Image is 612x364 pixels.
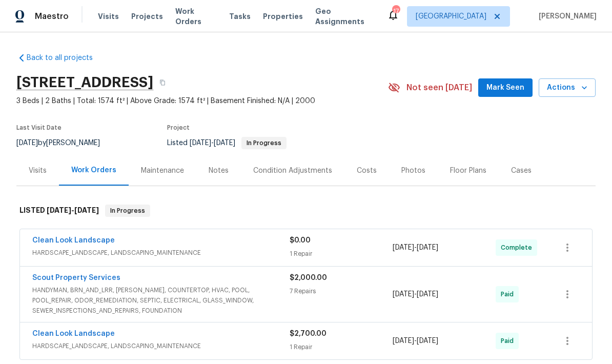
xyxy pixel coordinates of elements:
span: Visits [98,11,119,22]
span: HARDSCAPE_LANDSCAPE, LANDSCAPING_MAINTENANCE [32,341,290,351]
div: Cases [511,166,532,176]
span: [DATE] [417,244,438,251]
div: Notes [209,166,229,176]
span: Listed [167,139,287,147]
span: [DATE] [393,244,414,251]
span: Mark Seen [486,82,524,94]
a: Clean Look Landscape [32,237,115,244]
span: HANDYMAN, BRN_AND_LRR, [PERSON_NAME], COUNTERTOP, HVAC, POOL, POOL_REPAIR, ODOR_REMEDIATION, SEPT... [32,285,290,316]
div: LISTED [DATE]-[DATE]In Progress [16,194,596,227]
div: Condition Adjustments [253,166,332,176]
span: Not seen [DATE] [406,83,472,93]
span: Project [167,125,190,131]
div: 1 Repair [290,342,393,352]
span: - [393,242,438,253]
span: [DATE] [393,291,414,298]
span: - [393,336,438,346]
a: Scout Property Services [32,274,120,281]
span: - [393,289,438,299]
div: by [PERSON_NAME] [16,137,112,149]
span: [DATE] [74,207,99,214]
span: - [190,139,235,147]
span: Actions [547,82,587,94]
div: 7 Repairs [290,286,393,296]
span: Paid [501,336,518,346]
div: 1 Repair [290,249,393,259]
div: Photos [401,166,425,176]
span: In Progress [106,206,149,216]
span: [DATE] [190,139,211,147]
span: [DATE] [16,139,38,147]
span: $2,700.00 [290,330,327,337]
a: Back to all projects [16,53,115,63]
span: Complete [501,242,536,253]
span: [GEOGRAPHIC_DATA] [416,11,486,22]
span: Maestro [35,11,69,22]
div: Costs [357,166,377,176]
a: Clean Look Landscape [32,330,115,337]
span: $0.00 [290,237,311,244]
div: Visits [29,166,47,176]
span: $2,000.00 [290,274,327,281]
span: Tasks [229,13,251,20]
button: Actions [539,78,596,97]
span: Projects [131,11,163,22]
div: 17 [392,6,399,16]
div: Floor Plans [450,166,486,176]
span: [DATE] [214,139,235,147]
div: Work Orders [71,165,116,175]
span: [DATE] [417,337,438,345]
span: Last Visit Date [16,125,62,131]
span: [DATE] [393,337,414,345]
h6: LISTED [19,205,99,217]
button: Copy Address [153,73,172,92]
button: Mark Seen [478,78,533,97]
span: 3 Beds | 2 Baths | Total: 1574 ft² | Above Grade: 1574 ft² | Basement Finished: N/A | 2000 [16,96,388,106]
span: Work Orders [175,6,217,27]
div: Maintenance [141,166,184,176]
span: - [47,207,99,214]
span: [DATE] [47,207,71,214]
span: Geo Assignments [315,6,375,27]
span: Properties [263,11,303,22]
span: [PERSON_NAME] [535,11,597,22]
span: HARDSCAPE_LANDSCAPE, LANDSCAPING_MAINTENANCE [32,248,290,258]
span: [DATE] [417,291,438,298]
span: Paid [501,289,518,299]
span: In Progress [242,140,285,146]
